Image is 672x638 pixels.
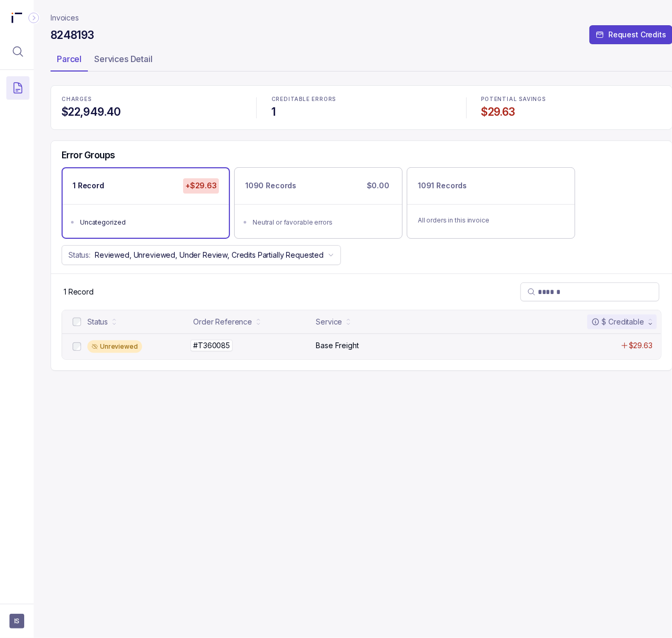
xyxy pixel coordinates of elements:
p: 1 Record [73,180,104,191]
p: POTENTIAL SAVINGS [482,96,661,103]
button: Status:Reviewed, Unreviewed, Under Review, Credits Partially Requested [62,245,341,265]
p: $0.00 [365,178,392,193]
p: #T360085 [190,340,233,351]
nav: breadcrumb [51,13,79,23]
h4: 1 [272,105,452,119]
div: Uncategorized [80,217,218,228]
li: Tab Parcel [51,50,88,72]
p: Status: [68,250,91,260]
button: Menu Icon Button MagnifyingGlassIcon [6,40,29,63]
div: $ Creditable [591,317,644,327]
input: checkbox-checkbox [73,318,81,326]
p: Reviewed, Unreviewed, Under Review, Credits Partially Requested [95,250,324,260]
button: User initials [9,614,24,629]
div: Neutral or favorable errors [253,217,390,228]
p: Services Detail [94,53,153,65]
div: Collapse Icon [27,12,40,24]
p: $29.63 [629,340,653,351]
div: Unreviewed [87,340,142,353]
p: Base Freight [316,340,358,351]
button: Menu Icon Button DocumentTextIcon [6,76,29,99]
p: Parcel [57,53,82,65]
div: Service [316,317,342,327]
h4: $29.63 [482,105,661,119]
div: Status [87,317,108,327]
div: Order Reference [193,317,252,327]
p: Request Credits [608,29,666,40]
h5: Error Groups [62,149,115,161]
p: 1091 Records [418,180,467,191]
p: +$29.63 [183,178,219,193]
input: checkbox-checkbox [73,342,81,351]
h4: $22,949.40 [62,105,242,119]
p: 1090 Records [245,180,296,191]
p: CHARGES [62,96,242,103]
div: Remaining page entries [64,287,94,297]
a: Invoices [51,13,79,23]
li: Tab Services Detail [88,50,159,72]
p: 1 Record [64,287,94,297]
p: All orders in this invoice [418,215,564,226]
p: CREDITABLE ERRORS [272,96,452,103]
h4: 8248193 [51,28,94,43]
